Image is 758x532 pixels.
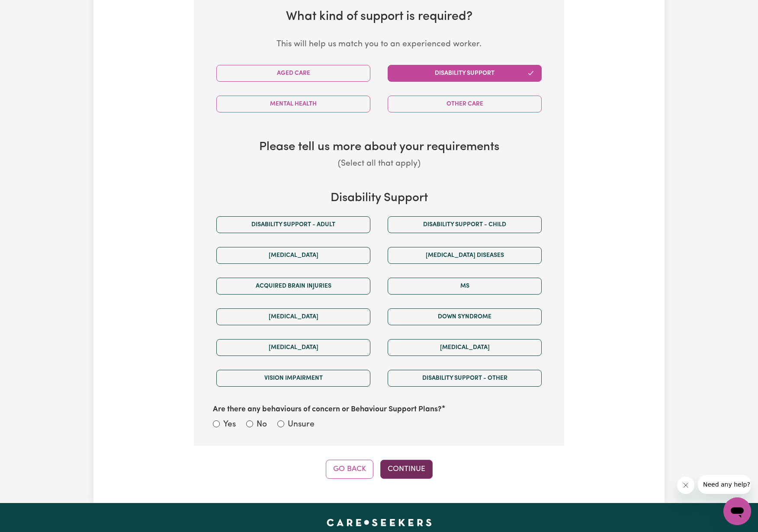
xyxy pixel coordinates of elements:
label: Are there any behaviours of concern or Behaviour Support Plans? [213,404,442,415]
iframe: Message from company [698,475,751,494]
button: Down syndrome [388,308,542,325]
button: Continue [380,460,433,479]
h2: What kind of support is required? [208,10,550,25]
button: [MEDICAL_DATA] [216,308,370,325]
h3: Disability Support [208,191,550,206]
button: Mental Health [216,96,370,112]
label: Unsure [288,419,315,431]
h3: Please tell us more about your requirements [208,140,550,155]
button: Disability support - Child [388,216,542,233]
button: Disability support - Adult [216,216,370,233]
button: Disability Support [388,65,542,82]
a: Careseekers home page [327,519,432,526]
button: Other Care [388,96,542,112]
button: MS [388,278,542,295]
label: Yes [223,419,236,431]
p: (Select all that apply) [208,158,550,170]
label: No [257,419,267,431]
button: [MEDICAL_DATA] [388,339,542,356]
iframe: Button to launch messaging window [723,497,751,525]
button: Go Back [326,460,373,479]
button: [MEDICAL_DATA] Diseases [388,247,542,264]
button: Aged Care [216,65,370,82]
button: Disability support - Other [388,370,542,387]
p: This will help us match you to an experienced worker. [208,38,550,51]
button: [MEDICAL_DATA] [216,247,370,264]
button: Acquired Brain Injuries [216,278,370,295]
button: [MEDICAL_DATA] [216,339,370,356]
button: Vision impairment [216,370,370,387]
iframe: Close message [677,477,694,494]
